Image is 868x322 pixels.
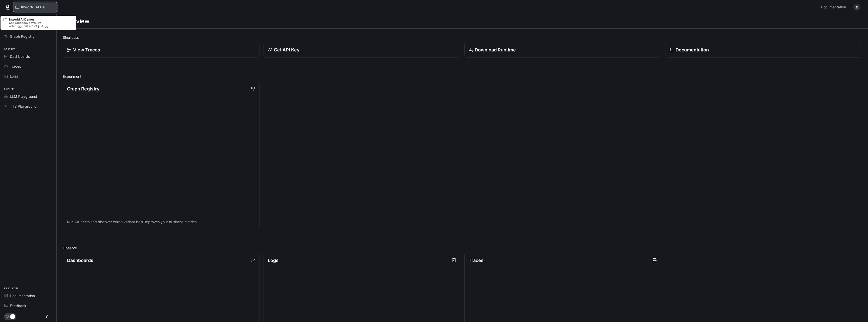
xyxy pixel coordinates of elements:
a: Traces [2,62,54,71]
p: Traces [469,257,484,264]
span: Graph Registry [10,34,35,39]
a: Dashboards [2,52,54,61]
a: LLM Playground [2,92,54,101]
p: Documentation [676,46,709,53]
a: Documentation [2,291,54,300]
p: workspaces/default-adzrfggn7dtzd17ij_deyg [9,21,73,28]
a: Feedback [2,301,54,310]
span: TTS Playground [10,104,37,109]
p: Logs [268,257,278,264]
p: Inworld AI Demos [21,5,49,9]
h2: Observe [63,245,862,251]
span: Documentation [821,4,846,10]
a: Graph Registry [2,32,54,41]
p: Inworld AI Demos [9,18,73,21]
p: Get API Key [274,46,299,53]
p: View Traces [73,46,100,53]
a: Documentation [665,42,862,58]
span: Traces [10,64,21,69]
span: Logs [10,73,18,79]
a: Logs [2,72,54,81]
span: Dashboards [10,54,30,59]
a: View Traces [63,42,259,58]
a: Graph RegistryRun A/B tests and discover which variant best improves your business metrics [63,81,259,229]
button: Get API Key [264,42,460,58]
h2: Experiment [63,74,862,79]
span: Feedback [10,303,26,308]
a: Download Runtime [464,42,661,58]
p: Graph Registry [67,85,99,92]
p: Download Runtime [475,46,516,53]
a: TTS Playground [2,102,54,111]
h2: Shortcuts [63,35,862,40]
span: Documentation [10,293,35,298]
button: Close drawer [41,312,52,322]
span: LLM Playground [10,94,37,99]
span: Dark mode toggle [10,314,15,319]
button: All workspaces [13,2,57,12]
p: Run A/B tests and discover which variant best improves your business metrics [67,219,255,224]
p: Dashboards [67,257,93,264]
a: Documentation [819,2,850,12]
